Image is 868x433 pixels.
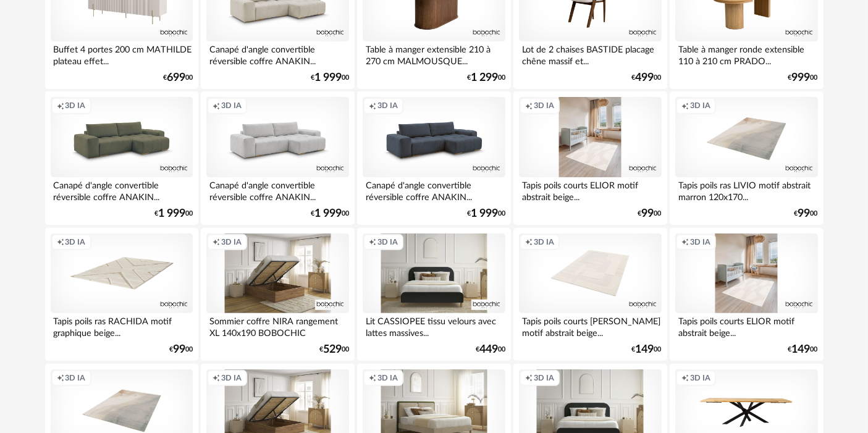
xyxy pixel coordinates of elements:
[221,101,242,111] span: 3D IA
[319,345,349,354] div: € 00
[792,345,811,354] span: 149
[65,237,86,247] span: 3D IA
[675,41,817,66] div: Table à manger ronde extensible 110 à 210 cm PRADO...
[311,209,349,218] div: € 00
[798,209,811,218] span: 99
[534,237,554,247] span: 3D IA
[681,101,689,111] span: Creation icon
[467,74,505,82] div: € 00
[377,373,398,383] span: 3D IA
[513,228,667,361] a: Creation icon 3D IA Tapis poils courts [PERSON_NAME] motif abstrait beige... €14900
[213,237,220,247] span: Creation icon
[314,74,342,82] span: 1 999
[513,91,667,225] a: Creation icon 3D IA Tapis poils courts ELIOR motif abstrait beige... €9900
[369,237,376,247] span: Creation icon
[201,228,354,361] a: Creation icon 3D IA Sommier coffre NIRA rangement XL 140x190 BOBOCHIC €52900
[690,237,710,247] span: 3D IA
[206,41,348,66] div: Canapé d'angle convertible réversible coffre ANAKIN...
[519,313,661,338] div: Tapis poils courts [PERSON_NAME] motif abstrait beige...
[154,209,193,218] div: € 00
[314,209,342,218] span: 1 999
[65,373,86,383] span: 3D IA
[377,237,398,247] span: 3D IA
[788,74,818,82] div: € 00
[690,101,710,111] span: 3D IA
[525,101,533,111] span: Creation icon
[167,74,185,82] span: 699
[681,373,689,383] span: Creation icon
[792,74,811,82] span: 999
[534,373,554,383] span: 3D IA
[479,345,498,354] span: 449
[65,101,86,111] span: 3D IA
[377,101,398,111] span: 3D IA
[670,228,823,361] a: Creation icon 3D IA Tapis poils courts ELIOR motif abstrait beige... €14900
[206,313,348,338] div: Sommier coffre NIRA rangement XL 140x190 BOBOCHIC
[525,373,533,383] span: Creation icon
[794,209,818,218] div: € 00
[323,345,342,354] span: 529
[525,237,533,247] span: Creation icon
[57,101,64,111] span: Creation icon
[213,373,220,383] span: Creation icon
[363,313,505,338] div: Lit CASSIOPEE tissu velours avec lattes massives...
[534,101,554,111] span: 3D IA
[45,228,198,361] a: Creation icon 3D IA Tapis poils ras RACHIDA motif graphique beige... €9900
[471,209,498,218] span: 1 999
[158,209,185,218] span: 1 999
[638,209,662,218] div: € 00
[675,177,817,202] div: Tapis poils ras LIVIO motif abstrait marron 120x170...
[311,74,349,82] div: € 00
[636,74,654,82] span: 499
[788,345,818,354] div: € 00
[213,101,220,111] span: Creation icon
[163,74,193,82] div: € 00
[221,237,242,247] span: 3D IA
[632,345,662,354] div: € 00
[670,91,823,225] a: Creation icon 3D IA Tapis poils ras LIVIO motif abstrait marron 120x170... €9900
[642,209,654,218] span: 99
[471,74,498,82] span: 1 299
[690,373,710,383] span: 3D IA
[519,41,661,66] div: Lot de 2 chaises BASTIDE placage chêne massif et...
[221,373,242,383] span: 3D IA
[51,177,193,202] div: Canapé d'angle convertible réversible coffre ANAKIN...
[632,74,662,82] div: € 00
[363,41,505,66] div: Table à manger extensible 210 à 270 cm MALMOUSQUE...
[357,228,510,361] a: Creation icon 3D IA Lit CASSIOPEE tissu velours avec lattes massives... €44900
[467,209,505,218] div: € 00
[206,177,348,202] div: Canapé d'angle convertible réversible coffre ANAKIN...
[675,313,817,338] div: Tapis poils courts ELIOR motif abstrait beige...
[57,237,64,247] span: Creation icon
[51,313,193,338] div: Tapis poils ras RACHIDA motif graphique beige...
[51,41,193,66] div: Buffet 4 portes 200 cm MATHILDE plateau effet...
[519,177,661,202] div: Tapis poils courts ELIOR motif abstrait beige...
[57,373,64,383] span: Creation icon
[201,91,354,225] a: Creation icon 3D IA Canapé d'angle convertible réversible coffre ANAKIN... €1 99900
[369,101,376,111] span: Creation icon
[169,345,193,354] div: € 00
[173,345,185,354] span: 99
[369,373,376,383] span: Creation icon
[681,237,689,247] span: Creation icon
[363,177,505,202] div: Canapé d'angle convertible réversible coffre ANAKIN...
[45,91,198,225] a: Creation icon 3D IA Canapé d'angle convertible réversible coffre ANAKIN... €1 99900
[636,345,654,354] span: 149
[476,345,505,354] div: € 00
[357,91,510,225] a: Creation icon 3D IA Canapé d'angle convertible réversible coffre ANAKIN... €1 99900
